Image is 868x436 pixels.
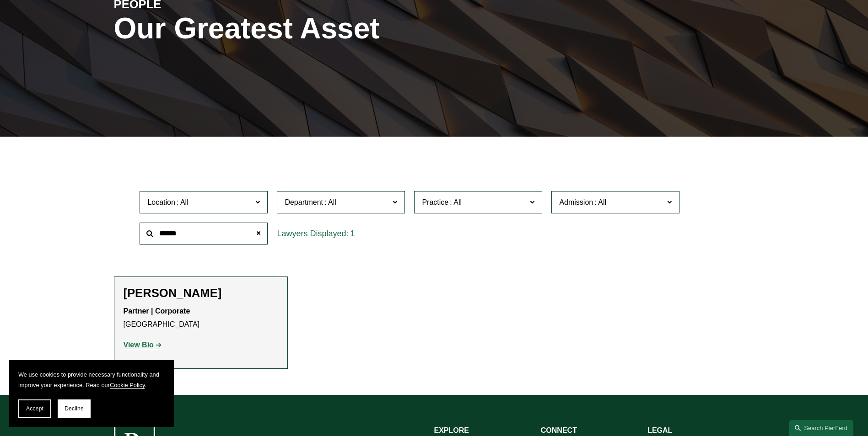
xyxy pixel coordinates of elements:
[65,405,84,412] span: Decline
[18,399,51,418] button: Accept
[58,399,91,418] button: Decline
[147,198,175,206] span: Location
[124,341,154,349] strong: View Bio
[541,426,577,434] strong: CONNECT
[124,341,162,349] a: View Bio
[434,426,469,434] strong: EXPLORE
[110,382,145,388] a: Cookie Policy
[789,420,853,436] a: Search this site
[9,360,174,427] section: Cookie banner
[559,198,593,206] span: Admission
[26,405,43,412] span: Accept
[18,369,165,390] p: We use cookies to provide necessary functionality and improve your experience. Read our .
[647,426,672,434] strong: LEGAL
[114,12,541,45] h1: Our Greatest Asset
[422,198,448,206] span: Practice
[350,229,355,238] span: 1
[124,286,278,300] h2: [PERSON_NAME]
[124,307,190,315] strong: Partner | Corporate
[124,305,278,331] p: [GEOGRAPHIC_DATA]
[285,198,323,206] span: Department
